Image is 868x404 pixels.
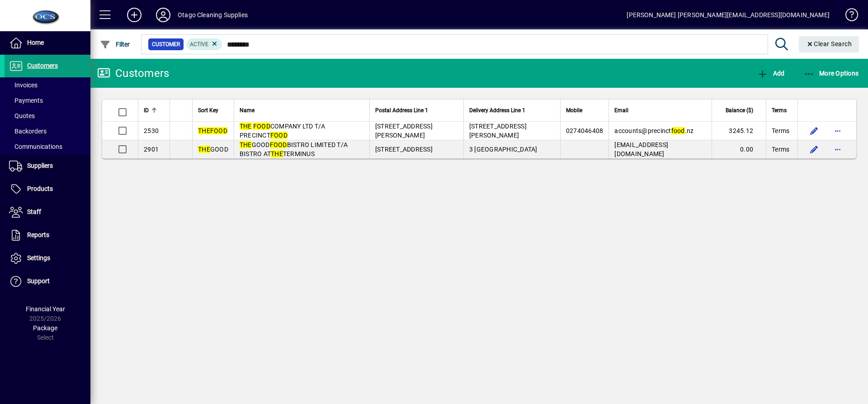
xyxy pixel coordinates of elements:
[375,123,433,139] span: [STREET_ADDRESS][PERSON_NAME]
[190,41,208,48] span: Active
[5,108,90,124] a: Quotes
[712,122,766,140] td: 3245.12
[9,112,35,119] span: Quotes
[5,178,90,200] a: Products
[210,127,227,134] em: FOOD
[178,8,248,22] div: Otago Cleaning Supplies
[755,65,787,81] button: Add
[806,40,852,48] span: Clear Search
[5,155,90,177] a: Suppliers
[120,7,149,23] button: Add
[839,2,857,31] a: Knowledge Base
[614,105,628,115] span: Email
[33,324,57,332] span: Package
[270,132,288,139] em: FOOD
[186,38,222,50] mat-chip: Activation Status: Active
[198,146,210,153] em: THE
[240,123,252,130] em: THE
[27,62,58,69] span: Customers
[375,105,428,115] span: Postal Address Line 1
[253,123,270,130] em: FOOD
[27,185,53,192] span: Products
[9,143,62,150] span: Communications
[469,123,527,139] span: [STREET_ADDRESS][PERSON_NAME]
[98,36,132,52] button: Filter
[757,70,784,77] span: Add
[9,81,38,89] span: Invoices
[469,105,525,115] span: Delivery Address Line 1
[27,231,49,238] span: Reports
[5,32,90,54] a: Home
[807,124,821,138] button: Edit
[100,41,130,48] span: Filter
[614,141,668,157] span: [EMAIL_ADDRESS][DOMAIN_NAME]
[830,124,845,138] button: More options
[799,36,859,52] button: Clear
[772,126,789,135] span: Terms
[240,105,364,115] div: Name
[27,277,50,285] span: Support
[271,150,283,157] em: THE
[9,128,47,135] span: Backorders
[9,97,43,104] span: Payments
[614,105,706,115] div: Email
[198,127,210,134] em: THE
[627,8,830,22] div: [PERSON_NAME] [PERSON_NAME][EMAIL_ADDRESS][DOMAIN_NAME]
[270,141,287,148] em: FOOD
[144,105,164,115] div: ID
[240,141,252,148] em: THE
[772,145,789,154] span: Terms
[240,105,255,115] span: Name
[152,40,180,49] span: Customer
[144,127,159,134] span: 2530
[27,162,53,169] span: Suppliers
[5,270,90,293] a: Support
[5,139,90,154] a: Communications
[726,105,753,115] span: Balance ($)
[772,105,787,115] span: Terms
[5,247,90,270] a: Settings
[5,77,90,93] a: Invoices
[149,7,178,23] button: Profile
[671,127,685,134] em: food
[240,123,325,139] span: COMPANY LTD T/A PRECINCT
[144,105,149,115] span: ID
[27,208,41,215] span: Staff
[566,105,582,115] span: Mobile
[5,93,90,108] a: Payments
[26,305,65,313] span: Financial Year
[802,65,861,81] button: More Options
[198,105,218,115] span: Sort Key
[5,124,90,139] a: Backorders
[5,201,90,223] a: Staff
[712,140,766,158] td: 0.00
[27,39,44,46] span: Home
[5,224,90,247] a: Reports
[240,141,348,157] span: GOOD BISTRO LIMITED T/A BISTRO AT TERMINUS
[614,127,693,134] span: accounts@precinct .nz
[807,142,821,157] button: Edit
[469,146,538,153] span: 3 [GEOGRAPHIC_DATA]
[97,66,169,81] div: Customers
[198,146,228,153] span: GOOD
[804,70,859,77] span: More Options
[566,127,604,134] span: 0274046408
[566,105,604,115] div: Mobile
[27,254,50,261] span: Settings
[717,105,761,115] div: Balance ($)
[830,142,845,157] button: More options
[375,146,433,153] span: [STREET_ADDRESS]
[144,146,159,153] span: 2901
